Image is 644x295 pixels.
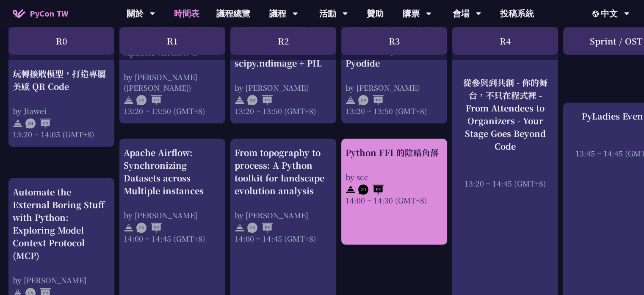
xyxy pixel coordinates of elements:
[136,95,162,105] img: ENEN.5a408d1.svg
[345,172,443,182] div: by scc
[247,223,273,233] img: ENEN.5a408d1.svg
[592,11,601,17] img: Locale Icon
[345,195,443,206] div: 14:00 ~ 14:30 (GMT+8)
[124,72,221,93] div: by [PERSON_NAME] ([PERSON_NAME])
[235,233,332,244] div: 14:00 ~ 14:45 (GMT+8)
[235,106,332,116] div: 13:20 ~ 13:50 (GMT+8)
[124,223,134,233] img: svg+xml;base64,PHN2ZyB4bWxucz0iaHR0cDovL3d3dy53My5vcmcvMjAwMC9zdmciIHdpZHRoPSIyNCIgaGVpZ2h0PSIyNC...
[13,67,110,93] div: 玩轉擴散模型，打造專屬美感 QR Code
[124,146,221,197] div: Apache Airflow: Synchronizing Datasets across Multiple instances
[136,223,162,233] img: ENEN.5a408d1.svg
[235,82,332,93] div: by [PERSON_NAME]
[345,95,356,105] img: svg+xml;base64,PHN2ZyB4bWxucz0iaHR0cDovL3d3dy53My5vcmcvMjAwMC9zdmciIHdpZHRoPSIyNCIgaGVpZ2h0PSIyNC...
[13,275,110,285] div: by [PERSON_NAME]
[235,95,245,105] img: svg+xml;base64,PHN2ZyB4bWxucz0iaHR0cDovL3d3dy53My5vcmcvMjAwMC9zdmciIHdpZHRoPSIyNCIgaGVpZ2h0PSIyNC...
[345,146,443,206] a: Python FFI 的陰暗角落 by scc 14:00 ~ 14:30 (GMT+8)
[456,76,554,153] div: 從參與到共創 - 你的舞台，不只在程式裡 - From Attendees to Organizers - Your Stage Goes Beyond Code
[341,27,447,55] div: R3
[124,233,221,244] div: 14:00 ~ 14:45 (GMT+8)
[13,119,23,129] img: svg+xml;base64,PHN2ZyB4bWxucz0iaHR0cDovL3d3dy53My5vcmcvMjAwMC9zdmciIHdpZHRoPSIyNCIgaGVpZ2h0PSIyNC...
[235,146,332,244] a: From topography to process: A Python toolkit for landscape evolution analysis by [PERSON_NAME] 14...
[235,210,332,220] div: by [PERSON_NAME]
[358,95,384,105] img: ENEN.5a408d1.svg
[124,210,221,220] div: by [PERSON_NAME]
[13,9,25,18] img: Home icon of PyCon TW 2025
[30,7,68,20] span: PyCon TW
[13,106,110,116] div: by Jiawei
[124,106,221,116] div: 13:20 ~ 13:50 (GMT+8)
[358,184,384,195] img: ZHEN.371966e.svg
[247,95,273,105] img: ZHEN.371966e.svg
[235,146,332,197] div: From topography to process: A Python toolkit for landscape evolution analysis
[452,27,558,55] div: R4
[235,223,245,233] img: svg+xml;base64,PHN2ZyB4bWxucz0iaHR0cDovL3d3dy53My5vcmcvMjAwMC9zdmciIHdpZHRoPSIyNCIgaGVpZ2h0PSIyNC...
[124,146,221,244] a: Apache Airflow: Synchronizing Datasets across Multiple instances by [PERSON_NAME] 14:00 ~ 14:45 (...
[25,119,51,129] img: ZHEN.371966e.svg
[124,95,134,105] img: svg+xml;base64,PHN2ZyB4bWxucz0iaHR0cDovL3d3dy53My5vcmcvMjAwMC9zdmciIHdpZHRoPSIyNCIgaGVpZ2h0PSIyNC...
[345,82,443,93] div: by [PERSON_NAME]
[13,129,110,139] div: 13:20 ~ 14:05 (GMT+8)
[345,184,356,195] img: svg+xml;base64,PHN2ZyB4bWxucz0iaHR0cDovL3d3dy53My5vcmcvMjAwMC9zdmciIHdpZHRoPSIyNCIgaGVpZ2h0PSIyNC...
[345,106,443,116] div: 13:20 ~ 13:50 (GMT+8)
[4,3,77,24] a: PyCon TW
[119,27,225,55] div: R1
[8,27,114,55] div: R0
[345,146,443,159] div: Python FFI 的陰暗角落
[456,178,554,189] div: 13:20 ~ 14:45 (GMT+8)
[230,27,336,55] div: R2
[13,186,110,262] div: Automate the External Boring Stuff with Python: Exploring Model Context Protocol (MCP)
